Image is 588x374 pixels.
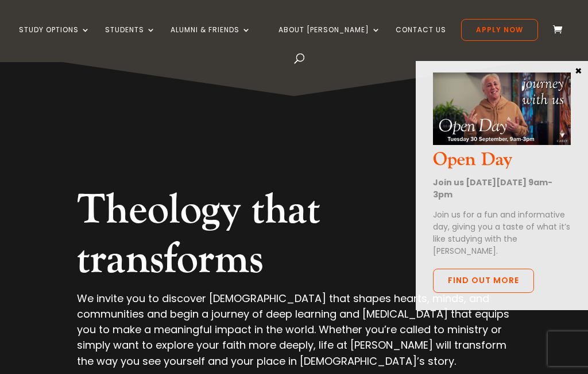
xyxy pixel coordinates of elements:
[278,26,381,53] a: About [PERSON_NAME]
[77,185,512,291] h2: Theology that transforms
[433,209,571,257] p: Join us for a fun and informative day, giving you a taste of what it’s like studying with the [PE...
[433,269,534,293] a: Find out more
[433,135,571,148] a: Open Day Oct 2025
[171,26,251,53] a: Alumni & Friends
[19,26,90,53] a: Study Options
[572,65,584,75] button: Close
[433,149,571,177] h3: Open Day
[105,26,156,53] a: Students
[461,19,538,41] a: Apply Now
[433,72,571,145] img: Open Day Oct 2025
[433,177,552,200] strong: Join us [DATE][DATE] 9am-3pm
[396,26,446,53] a: Contact Us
